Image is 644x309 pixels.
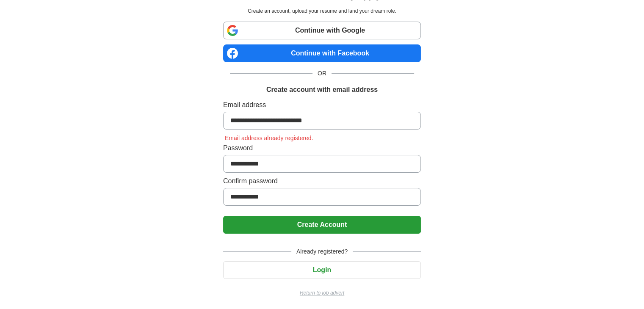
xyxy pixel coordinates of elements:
[223,176,421,186] label: Confirm password
[223,216,421,234] button: Create Account
[291,247,353,256] span: Already registered?
[312,69,332,78] span: OR
[223,135,315,141] span: Email address already registered.
[266,85,378,95] h1: Create account with email address
[223,266,421,273] a: Login
[223,261,421,279] button: Login
[223,100,421,110] label: Email address
[223,22,421,39] a: Continue with Google
[223,143,421,153] label: Password
[223,44,421,62] a: Continue with Facebook
[223,289,421,297] a: Return to job advert
[225,7,419,15] p: Create an account, upload your resume and land your dream role.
